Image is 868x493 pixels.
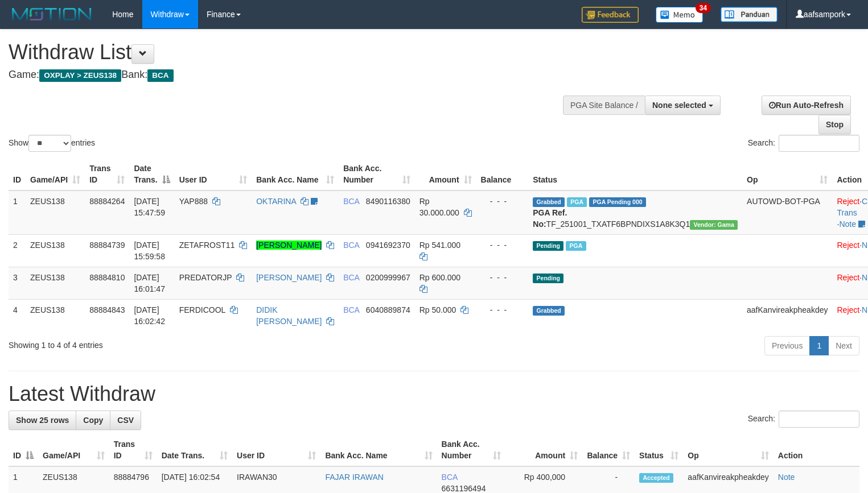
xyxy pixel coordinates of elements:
h1: Withdraw List [9,41,567,64]
span: Vendor URL: https://trx31.1velocity.biz [690,220,738,230]
td: ZEUS138 [26,299,85,332]
span: Marked by aafnoeunsreypich [566,241,586,251]
div: - - - [481,272,524,283]
a: Note [839,219,856,229]
td: TF_251001_TXATF6BPNDIXS1A8K3Q1 [528,190,742,235]
img: panduan.png [721,7,778,22]
a: Run Auto-Refresh [762,96,851,115]
td: aafKanvireakpheakdey [742,299,832,332]
td: ZEUS138 [26,267,85,299]
span: Pending [533,274,563,283]
span: None selected [652,101,706,110]
div: - - - [481,196,524,207]
a: CSV [110,411,141,430]
span: 88884843 [89,305,125,314]
a: FAJAR IRAWAN [325,473,383,482]
span: Copy [83,416,103,425]
a: Reject [837,273,859,282]
th: Bank Acc. Name: activate to sort column ascending [320,434,437,466]
a: [PERSON_NAME] [256,273,322,282]
span: PGA Pending [589,197,646,207]
th: User ID: activate to sort column ascending [232,434,320,466]
span: Copy 8490116380 to clipboard [366,197,410,206]
th: Bank Acc. Name: activate to sort column ascending [252,158,339,190]
img: MOTION_logo.png [9,6,95,23]
div: PGA Site Balance / [563,96,645,115]
th: Amount: activate to sort column ascending [505,434,582,466]
a: Show 25 rows [9,411,76,430]
label: Show entries [9,135,95,152]
th: Date Trans.: activate to sort column ascending [157,434,232,466]
th: Trans ID: activate to sort column ascending [85,158,129,190]
span: BCA [343,305,359,314]
span: OXPLAY > ZEUS138 [39,69,121,82]
span: 34 [696,3,711,13]
span: Accepted [639,473,673,483]
span: BCA [343,273,359,282]
td: 1 [9,190,26,235]
span: Rp 30.000.000 [419,197,459,217]
th: Balance [476,158,529,190]
th: Date Trans.: activate to sort column descending [129,158,174,190]
h4: Game: Bank: [9,69,567,81]
span: Copy 0200999967 to clipboard [366,273,410,282]
th: ID: activate to sort column descending [9,434,38,466]
span: Rp 50.000 [419,305,456,314]
span: BCA [147,69,173,82]
span: Pending [533,241,563,251]
a: Reject [837,241,859,250]
a: [PERSON_NAME] [256,241,322,250]
span: YAP888 [179,197,208,206]
span: Grabbed [533,306,565,316]
a: Copy [76,411,110,430]
a: Next [828,336,859,355]
span: PREDATORJP [179,273,232,282]
span: BCA [343,241,359,250]
span: Rp 600.000 [419,273,460,282]
th: Game/API: activate to sort column ascending [26,158,85,190]
td: ZEUS138 [26,234,85,267]
span: Copy 0941692370 to clipboard [366,241,410,250]
th: Status [528,158,742,190]
a: Reject [837,197,859,206]
span: 88884739 [89,241,125,250]
div: - - - [481,304,524,316]
td: 3 [9,267,26,299]
span: FERDICOOL [179,305,225,314]
img: Button%20Memo.svg [656,7,704,23]
th: Amount: activate to sort column ascending [415,158,476,190]
span: [DATE] 15:47:59 [134,197,165,217]
td: 2 [9,234,26,267]
th: Status: activate to sort column ascending [635,434,683,466]
div: - - - [481,239,524,251]
span: 88884810 [89,273,125,282]
td: 4 [9,299,26,332]
th: Action [774,434,859,466]
a: OKTARINA [256,197,296,206]
span: Copy 6631196494 to clipboard [442,484,486,493]
span: [DATE] 16:02:42 [134,305,165,326]
a: Reject [837,305,859,314]
span: Show 25 rows [16,416,69,425]
span: BCA [442,473,458,482]
td: ZEUS138 [26,190,85,235]
span: Grabbed [533,197,565,207]
label: Search: [748,135,859,152]
th: Bank Acc. Number: activate to sort column ascending [339,158,415,190]
th: Game/API: activate to sort column ascending [38,434,109,466]
a: DIDIK [PERSON_NAME] [256,305,322,326]
span: ZETAFROST11 [179,241,235,250]
span: Copy 6040889874 to clipboard [366,305,410,314]
th: User ID: activate to sort column ascending [175,158,252,190]
th: Balance: activate to sort column ascending [582,434,635,466]
img: Feedback.jpg [582,7,639,23]
h1: Latest Withdraw [9,383,859,405]
input: Search: [779,135,859,152]
th: Op: activate to sort column ascending [683,434,773,466]
span: CSV [117,416,134,425]
a: Note [778,473,795,482]
div: Showing 1 to 4 of 4 entries [9,335,353,351]
td: AUTOWD-BOT-PGA [742,190,832,235]
th: Op: activate to sort column ascending [742,158,832,190]
th: Bank Acc. Number: activate to sort column ascending [437,434,506,466]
